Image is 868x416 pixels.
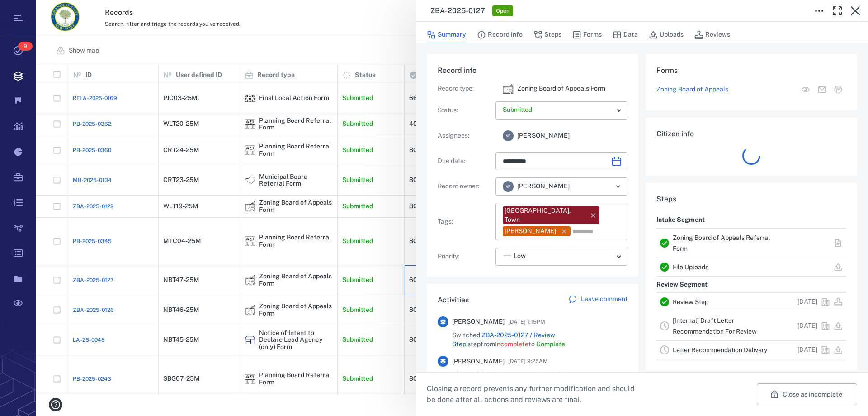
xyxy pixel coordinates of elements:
[797,297,817,306] p: [DATE]
[694,26,730,43] button: Reviews
[452,370,627,388] span: Changed due date for step from to
[810,2,828,20] button: Toggle to Edit Boxes
[438,131,492,140] p: Assignees :
[656,194,846,205] h6: Steps
[649,26,684,43] button: Uploads
[646,118,857,183] div: Citizen info
[503,83,514,94] div: Zoning Board of Appeals Form
[438,252,492,261] p: Priority :
[828,2,846,20] button: Toggle Fullscreen
[613,26,638,43] button: Data
[830,81,846,98] button: Print form
[430,5,485,16] h3: ZBA-2025-0127
[536,340,565,348] span: Complete
[656,129,846,139] h6: Citizen info
[656,65,846,76] h6: Forms
[581,295,627,304] p: Leave comment
[612,180,624,193] button: Open
[673,317,757,335] a: [Internal] Draft Letter Recommendation For Review
[572,26,602,43] button: Forms
[452,331,555,348] a: ZBA-2025-0127 / Review Step
[452,331,627,349] span: Switched step from to
[20,6,39,14] span: Help
[656,212,705,228] p: Intake Segment
[427,383,642,405] p: Closing a record prevents any further modification and should be done after all actions and revie...
[757,383,857,405] button: Close as incomplete
[656,85,728,94] a: Zoning Board of Appeals
[427,26,466,43] button: Summary
[494,7,511,15] span: Open
[797,345,817,354] p: [DATE]
[517,84,605,93] p: Zoning Board of Appeals Form
[646,54,857,118] div: FormsZoning Board of AppealsView form in the stepMail formPrint form
[438,157,492,166] p: Due date :
[673,263,708,271] a: File Uploads
[503,181,514,192] div: V F
[505,227,556,236] div: [PERSON_NAME]
[438,295,469,306] h6: Activities
[438,106,492,115] p: Status :
[505,206,585,224] div: [GEOGRAPHIC_DATA], Town
[797,81,814,98] button: View form in the step
[608,152,626,170] button: Choose date, selected date is Oct 23, 2025
[503,130,514,141] div: V F
[673,234,770,252] a: Zoning Board of Appeals Referral Form
[452,357,505,366] span: [PERSON_NAME]
[797,321,817,330] p: [DATE]
[438,217,492,226] p: Tags :
[533,26,561,43] button: Steps
[646,183,857,378] div: StepsIntake SegmentZoning Board of Appeals Referral FormFile UploadsReview SegmentReview Step[DAT...
[438,65,627,76] h6: Record info
[846,2,864,20] button: Close
[508,316,545,327] span: [DATE] 1:15PM
[508,356,548,367] span: [DATE] 9:25AM
[503,105,613,115] p: Submitted
[673,346,767,354] a: Letter Recommendation Delivery
[517,182,570,191] span: [PERSON_NAME]
[438,84,492,93] p: Record type :
[517,131,570,140] span: [PERSON_NAME]
[814,81,830,98] button: Mail form
[438,182,492,191] p: Record owner :
[427,54,638,284] div: Record infoRecord type:icon Zoning Board of Appeals FormZoning Board of Appeals FormStatus:Assign...
[673,298,708,306] a: Review Step
[18,42,33,51] span: 9
[503,83,514,94] img: icon Zoning Board of Appeals Form
[452,317,505,326] span: [PERSON_NAME]
[452,371,591,387] a: ZBA-2025-0127 / Review Step
[477,26,523,43] button: Record info
[656,277,708,293] p: Review Segment
[514,252,526,261] span: Low
[495,340,528,348] span: Incomplete
[568,295,627,306] a: Leave comment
